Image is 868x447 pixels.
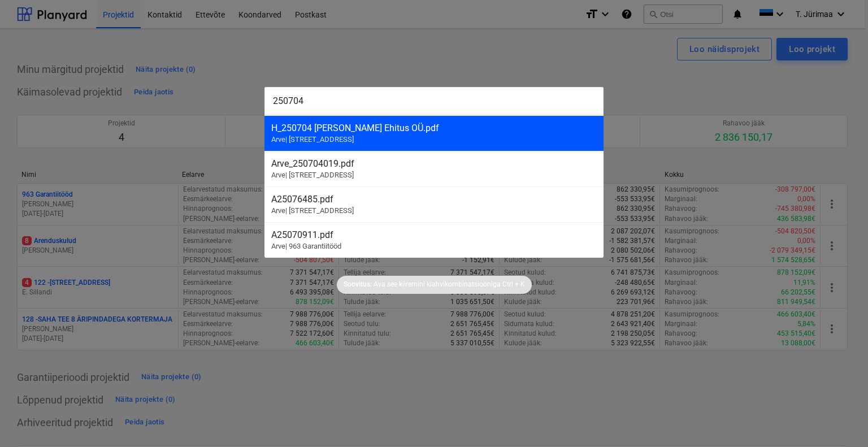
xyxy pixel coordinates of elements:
[337,276,532,294] div: Soovitus:Ava see kiiremini klahvikombinatsioonigaCtrl + K
[271,194,597,205] div: A25076485.pdf
[811,393,868,447] iframe: Chat Widget
[271,123,597,133] div: H_250704 [PERSON_NAME] Ehitus OÜ.pdf
[344,280,372,289] p: Soovitus:
[502,280,525,289] p: Ctrl + K
[271,242,341,250] span: Arve | 963 Garantiitööd
[374,280,501,289] p: Ava see kiiremini klahvikombinatsiooniga
[264,186,604,222] div: A25076485.pdfArve| [STREET_ADDRESS]
[271,158,597,169] div: Arve_250704019.pdf
[264,115,604,151] div: H_250704 [PERSON_NAME] Ehitus OÜ.pdfArve| [STREET_ADDRESS]
[264,222,604,258] div: A25070911.pdfArve| 963 Garantiitööd
[264,87,604,115] input: Otsi projekte, eelarveridu, lepinguid, akte, alltöövõtjaid...
[264,151,604,186] div: Arve_250704019.pdfArve| [STREET_ADDRESS]
[271,171,354,179] span: Arve | [STREET_ADDRESS]
[271,135,354,144] span: Arve | [STREET_ADDRESS]
[271,206,354,215] span: Arve | [STREET_ADDRESS]
[271,229,597,240] div: A25070911.pdf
